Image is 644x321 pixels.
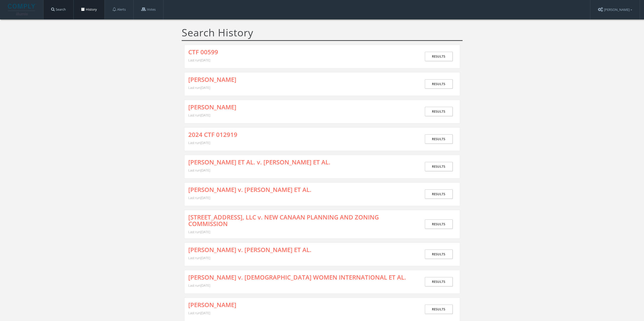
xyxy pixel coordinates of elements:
a: [PERSON_NAME] [188,76,236,83]
span: Last run [DATE] [188,256,210,260]
a: Results [425,189,453,199]
span: Last run [DATE] [188,311,210,315]
a: [PERSON_NAME] v. [DEMOGRAPHIC_DATA] WOMEN INTERNATIONAL ET AL. [188,274,406,281]
a: [PERSON_NAME] [188,104,236,110]
span: Last run [DATE] [188,85,210,90]
span: Last run [DATE] [188,230,210,234]
a: [STREET_ADDRESS], LLC v. NEW CANAAN PLANNING AND ZONING COMMISSION [188,214,414,227]
span: Last run [DATE] [188,168,210,172]
a: Results [425,107,453,116]
a: [PERSON_NAME] v. [PERSON_NAME] ET AL. [188,246,311,253]
h1: Search History [182,27,463,41]
a: Results [425,162,453,171]
span: Last run [DATE] [188,140,210,145]
a: [PERSON_NAME] ET AL. v. [PERSON_NAME] ET AL. [188,159,330,165]
span: Last run [DATE] [188,58,210,62]
span: Last run [DATE] [188,195,210,200]
span: Last run [DATE] [188,283,210,288]
a: CTF 00599 [188,49,218,55]
span: Last run [DATE] [188,113,210,117]
a: Results [425,134,453,144]
a: Results [425,79,453,89]
a: Results [425,52,453,61]
a: Results [425,250,453,259]
a: Results [425,219,453,229]
img: illumis [8,4,36,15]
a: [PERSON_NAME] v. [PERSON_NAME] ET AL. [188,186,311,193]
a: [PERSON_NAME] [188,302,236,308]
a: 2024 CTF 012919 [188,131,237,138]
a: Results [425,277,453,286]
a: Results [425,305,453,314]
